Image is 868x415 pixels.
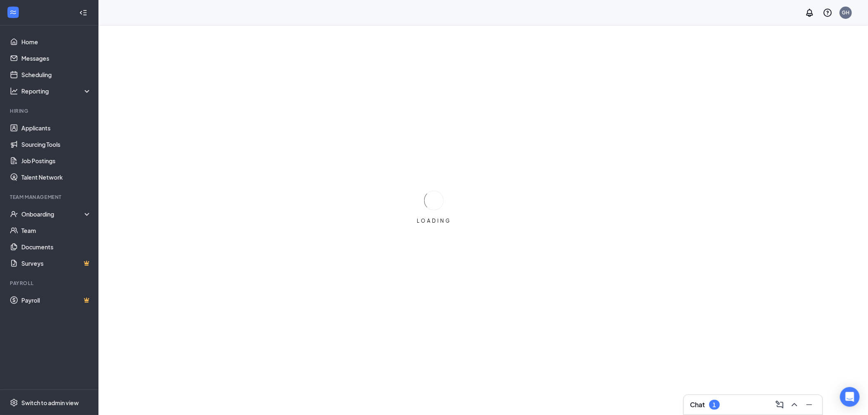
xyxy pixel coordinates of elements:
a: Messages [21,50,91,66]
h3: Chat [690,400,705,409]
div: GH [842,9,850,16]
svg: Settings [10,399,18,407]
div: Open Intercom Messenger [840,387,860,407]
button: ChevronUp [788,398,801,411]
a: Documents [21,239,91,255]
a: Applicants [21,120,91,136]
div: Switch to admin view [21,399,79,407]
svg: Minimize [804,400,814,410]
svg: UserCheck [10,210,18,218]
div: Onboarding [21,210,85,218]
a: Sourcing Tools [21,136,91,153]
button: ComposeMessage [773,398,786,411]
div: Payroll [10,280,90,287]
div: Team Management [10,194,90,201]
svg: Analysis [10,87,18,95]
div: Reporting [21,87,92,95]
svg: QuestionInfo [823,8,833,18]
svg: Collapse [79,9,87,17]
a: Home [21,34,91,50]
svg: Notifications [805,8,815,18]
a: Team [21,222,91,239]
a: Talent Network [21,169,91,185]
a: SurveysCrown [21,255,91,271]
a: PayrollCrown [21,292,91,308]
svg: ComposeMessage [775,400,785,410]
svg: WorkstreamLogo [9,8,17,16]
svg: ChevronUp [790,400,799,410]
div: Hiring [10,107,90,114]
a: Job Postings [21,153,91,169]
div: LOADING [413,217,455,224]
button: Minimize [803,398,816,411]
a: Scheduling [21,66,91,83]
div: 1 [713,401,716,408]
